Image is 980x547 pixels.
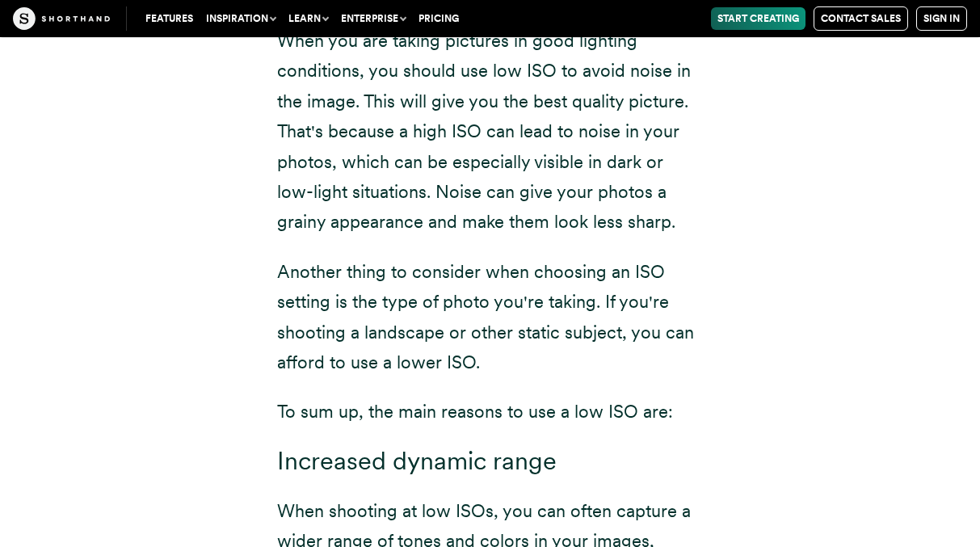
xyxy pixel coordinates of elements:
[13,7,110,30] img: The Craft
[200,7,282,30] button: Inspiration
[139,7,200,30] a: Features
[412,7,465,30] a: Pricing
[282,7,334,30] button: Learn
[277,26,703,238] p: When you are taking pictures in good lighting conditions, you should use low ISO to avoid noise i...
[277,397,703,427] p: To sum up, the main reasons to use a low ISO are:
[277,257,703,378] p: Another thing to consider when choosing an ISO setting is the type of photo you're taking. If you...
[814,6,908,31] a: Contact Sales
[916,6,967,31] a: Sign in
[334,7,412,30] button: Enterprise
[277,447,703,477] h3: Increased dynamic range
[711,7,805,30] a: Start Creating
